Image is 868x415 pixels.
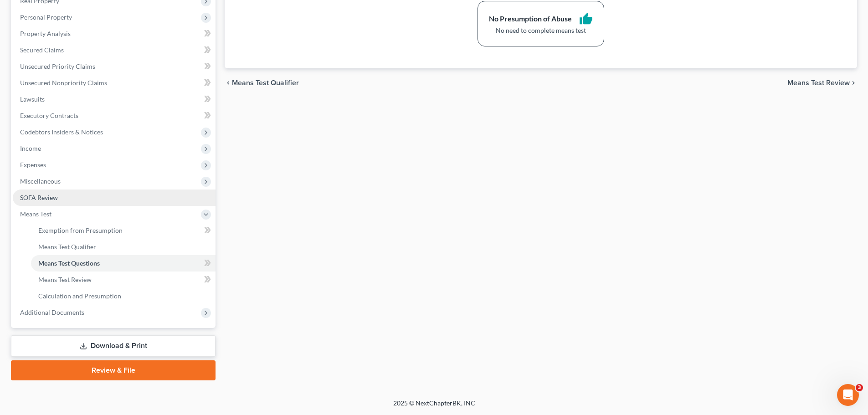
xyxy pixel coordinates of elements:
div: No Presumption of Abuse [489,14,572,24]
i: chevron_left [225,79,232,87]
a: Calculation and Presumption [31,288,216,304]
div: No need to complete means test [489,26,593,35]
i: thumb_up [579,12,593,26]
span: Means Test Qualifier [38,243,96,251]
span: Codebtors Insiders & Notices [20,128,103,136]
span: SOFA Review [20,194,58,201]
span: Means Test Review [38,276,92,283]
iframe: Intercom live chat [837,384,859,406]
a: SOFA Review [13,190,216,206]
a: Review & File [11,360,216,380]
span: Unsecured Priority Claims [20,62,95,70]
span: Miscellaneous [20,177,61,185]
a: Lawsuits [13,91,216,108]
a: Unsecured Priority Claims [13,58,216,75]
span: Property Analysis [20,30,71,37]
button: Means Test Review chevron_right [787,79,857,87]
a: Means Test Review [31,272,216,288]
span: Personal Property [20,13,72,21]
span: Expenses [20,161,46,169]
span: Means Test Review [787,79,850,87]
span: Means Test Questions [38,259,100,267]
span: Exemption from Presumption [38,226,123,234]
a: Means Test Questions [31,255,216,272]
a: Means Test Qualifier [31,239,216,255]
span: Executory Contracts [20,112,78,119]
a: Executory Contracts [13,108,216,124]
button: chevron_left Means Test Qualifier [225,79,299,87]
span: Lawsuits [20,95,45,103]
span: Calculation and Presumption [38,292,121,300]
span: Income [20,144,41,152]
span: Means Test [20,210,51,218]
a: Property Analysis [13,26,216,42]
span: Secured Claims [20,46,64,54]
div: 2025 © NextChapterBK, INC [175,399,694,415]
span: Means Test Qualifier [232,79,299,87]
a: Download & Print [11,335,216,357]
a: Secured Claims [13,42,216,58]
span: Additional Documents [20,308,84,316]
a: Exemption from Presumption [31,222,216,239]
span: Unsecured Nonpriority Claims [20,79,107,87]
span: 3 [856,384,863,391]
a: Unsecured Nonpriority Claims [13,75,216,91]
i: chevron_right [850,79,857,87]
